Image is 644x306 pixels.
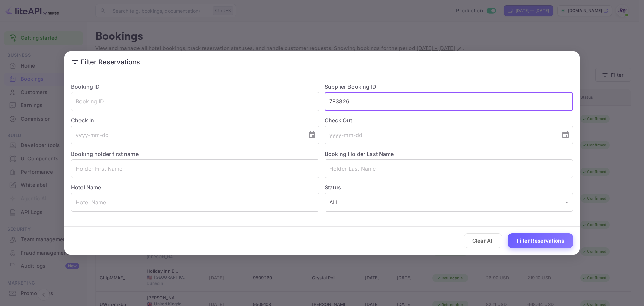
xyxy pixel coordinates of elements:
[71,150,139,157] label: Booking holder first name
[71,159,319,178] input: Holder First Name
[71,184,101,191] label: Hotel Name
[71,116,319,124] label: Check In
[325,116,573,124] label: Check Out
[71,92,319,111] input: Booking ID
[71,126,303,144] input: yyyy-mm-dd
[325,83,376,90] label: Supplier Booking ID
[64,51,580,73] h2: Filter Reservations
[325,150,394,157] label: Booking Holder Last Name
[325,92,573,111] input: Supplier Booking ID
[325,183,573,191] label: Status
[464,233,503,248] button: Clear All
[325,193,573,212] div: ALL
[71,83,100,90] label: Booking ID
[325,126,556,144] input: yyyy-mm-dd
[325,159,573,178] input: Holder Last Name
[508,233,573,248] button: Filter Reservations
[71,193,319,212] input: Hotel Name
[559,128,572,142] button: Choose date
[305,128,319,142] button: Choose date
